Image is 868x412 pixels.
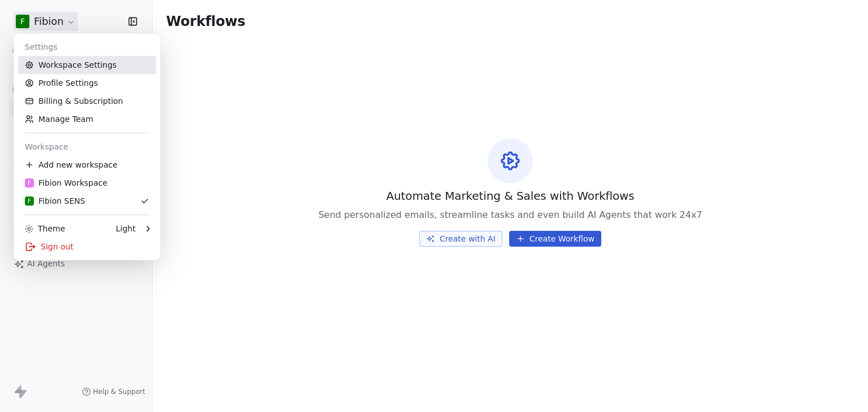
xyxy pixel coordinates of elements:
[25,195,85,207] div: Fibion SENS
[18,238,156,256] div: Sign out
[18,138,156,156] div: Workspace
[18,110,156,128] a: Manage Team
[18,56,156,74] a: Workspace Settings
[116,223,136,234] div: Light
[25,223,65,234] div: Theme
[28,179,31,187] span: F
[18,92,156,110] a: Billing & Subscription
[18,38,156,56] div: Settings
[18,74,156,92] a: Profile Settings
[25,177,107,189] div: Fibion Workspace
[28,197,31,205] span: F
[18,156,156,174] div: Add new workspace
